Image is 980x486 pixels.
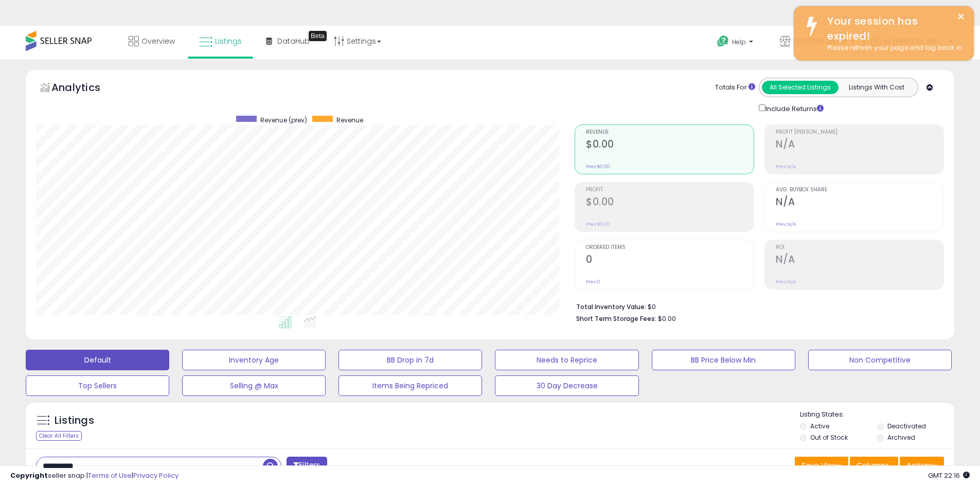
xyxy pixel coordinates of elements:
a: Privacy Policy [133,471,179,480]
button: Filters [287,457,327,475]
a: Help [709,27,763,59]
span: Help [732,38,746,46]
div: Clear All Filters [36,431,82,441]
a: DataHub [258,26,317,57]
button: Default [26,350,169,370]
span: Avg. Buybox Share [776,187,943,193]
button: Non Competitive [808,350,952,370]
span: Profit [PERSON_NAME] [776,130,943,135]
span: Profit [586,187,754,193]
small: Prev: N/A [776,164,796,170]
h2: N/A [776,138,943,152]
a: Overview [121,26,183,57]
span: Revenue [586,130,754,135]
div: Please refresh your page and log back in [819,43,966,53]
h2: $0.00 [586,138,754,152]
button: Top Sellers [26,375,169,396]
span: PROSPER SELLER [793,36,847,46]
div: seller snap | | [10,471,179,481]
b: Total Inventory Value: [576,302,646,311]
span: 2025-10-14 22:16 GMT [928,471,970,480]
button: BB Price Below Min [652,350,795,370]
span: $0.00 [658,314,676,323]
li: $0 [576,300,936,312]
span: DataHub [277,36,310,46]
span: Columns [857,460,889,471]
button: Inventory Age [182,350,326,370]
div: Tooltip anchor [309,31,327,41]
span: Revenue [336,116,363,124]
span: Ordered Items [586,245,754,250]
button: BB Drop in 7d [338,350,482,370]
small: Prev: 0 [586,279,600,285]
div: Totals For [715,83,755,93]
span: ROI [776,245,943,250]
small: Prev: N/A [776,221,796,227]
button: Needs to Reprice [495,350,638,370]
label: Deactivated [887,422,926,430]
a: Listings [191,26,250,57]
h5: Analytics [51,80,120,97]
div: Your session has expired! [819,14,966,43]
i: Get Help [717,35,729,48]
small: Prev: $0.00 [586,221,610,227]
button: Columns [850,457,898,474]
button: Listings With Cost [838,81,915,94]
h5: Listings [55,413,94,428]
button: Items Being Repriced [338,375,482,396]
button: Selling @ Max [182,375,326,396]
label: Archived [887,433,915,442]
span: Overview [141,36,175,46]
a: Terms of Use [88,471,132,480]
button: Save View [795,457,848,474]
small: Prev: N/A [776,279,796,285]
b: Short Term Storage Fees: [576,314,656,323]
div: Include Returns [751,102,836,114]
label: Out of Stock [810,433,848,442]
span: Listings [215,36,242,46]
small: Prev: $0.00 [586,164,610,170]
button: All Selected Listings [762,81,839,94]
a: Settings [326,26,389,57]
label: Active [810,422,829,430]
h2: $0.00 [586,196,754,210]
strong: Copyright [10,471,48,480]
h2: 0 [586,254,754,267]
button: Actions [900,457,944,474]
h2: N/A [776,196,943,210]
p: Listing States: [800,410,954,420]
button: 30 Day Decrease [495,375,638,396]
span: Revenue (prev) [260,116,307,124]
h2: N/A [776,254,943,267]
a: PROSPER SELLER [772,26,862,59]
